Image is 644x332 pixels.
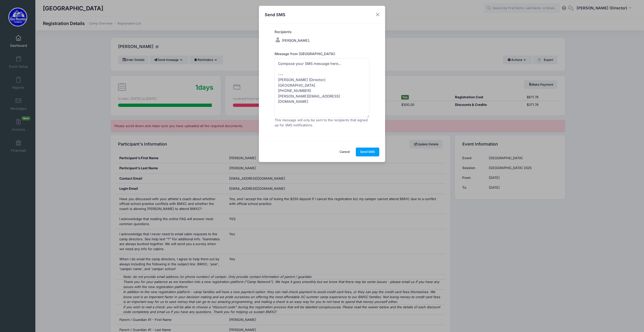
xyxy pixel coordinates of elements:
[275,51,336,56] label: Message from [GEOGRAPHIC_DATA]:
[356,148,380,156] button: Send SMS
[275,29,291,34] label: Recipients
[373,10,382,19] button: Close
[275,118,368,127] span: This message will only be sent to the recipients that signed up for SMS notifications.
[282,38,310,42] span: [PERSON_NAME];
[335,148,354,156] button: Cancel
[265,12,285,18] h4: Send SMS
